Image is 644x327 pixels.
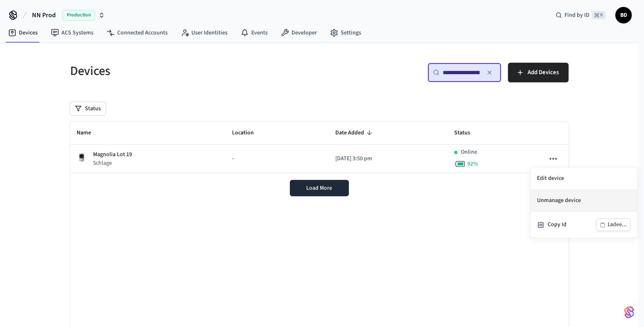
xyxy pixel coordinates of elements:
[548,220,596,229] div: Copy Id
[624,306,634,319] img: SeamLogoGradient.69752ec5.svg
[530,168,637,190] li: Edit device
[607,220,627,230] div: 1adee...
[596,218,630,231] button: 1adee...
[530,190,637,212] li: Unmanage device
